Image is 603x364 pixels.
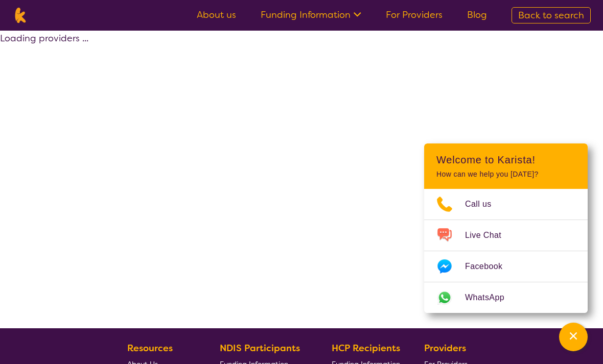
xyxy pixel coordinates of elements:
[424,143,588,313] div: Channel Menu
[424,189,588,313] ul: Choose channel
[127,342,173,354] b: Resources
[559,323,588,351] button: Channel Menu
[332,342,400,354] b: HCP Recipients
[465,290,517,305] span: WhatsApp
[465,197,504,212] span: Call us
[12,8,28,23] img: Karista logo
[465,259,515,274] span: Facebook
[424,282,588,313] a: Web link opens in a new tab.
[512,7,591,23] a: Back to search
[220,342,300,354] b: NDIS Participants
[197,9,236,21] a: About us
[424,342,466,354] b: Providers
[465,228,514,243] span: Live Chat
[261,9,361,21] a: Funding Information
[518,9,584,21] span: Back to search
[386,9,443,21] a: For Providers
[467,9,487,21] a: Blog
[436,170,575,179] p: How can we help you [DATE]?
[436,154,575,166] h2: Welcome to Karista!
